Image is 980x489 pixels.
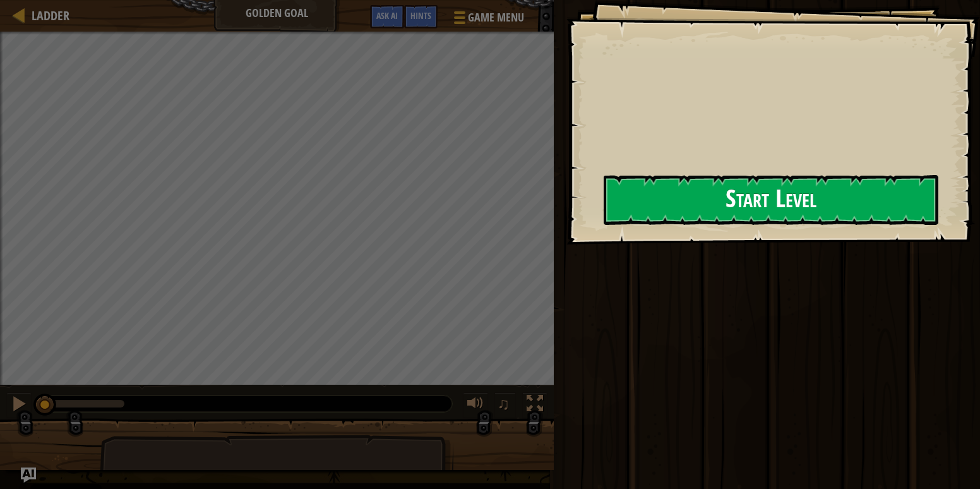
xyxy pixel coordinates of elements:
[444,5,532,35] button: Game Menu
[463,392,488,418] button: Adjust volume
[497,394,510,413] span: ♫
[6,392,32,418] button: Ctrl + P: Pause
[370,5,404,28] button: Ask AI
[25,7,69,24] a: Ladder
[604,175,938,225] button: Start Level
[468,9,524,26] span: Game Menu
[21,468,36,483] button: Ask AI
[376,9,398,21] span: Ask AI
[494,392,516,418] button: ♫
[410,9,431,21] span: Hints
[32,7,69,24] span: Ladder
[522,392,547,418] button: Toggle fullscreen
